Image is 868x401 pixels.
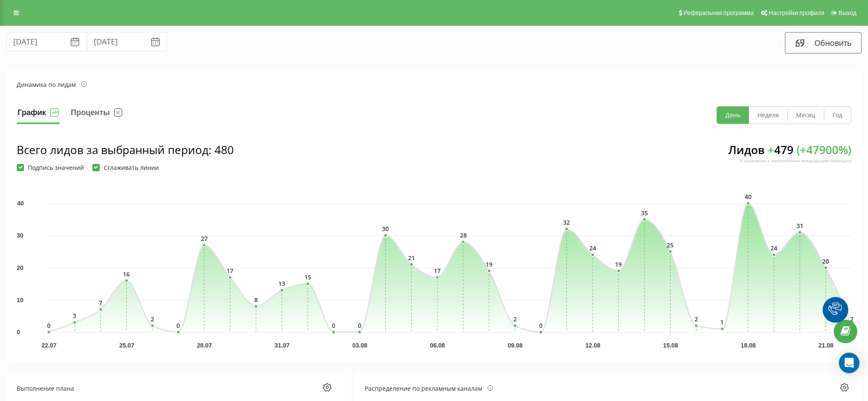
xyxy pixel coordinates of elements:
[717,107,749,124] button: День
[486,260,492,268] text: 19
[539,321,543,330] text: 0
[563,218,570,226] text: 32
[201,235,208,243] text: 27
[683,9,754,16] span: Реферальная программа
[352,342,367,349] text: 03.08
[17,200,24,207] text: 40
[304,273,311,281] text: 15
[663,342,678,349] text: 15.08
[332,321,335,330] text: 0
[667,241,674,249] text: 25
[17,80,87,89] div: Динамика по лидам
[749,107,787,124] button: Неделя
[254,296,258,304] text: 8
[92,164,159,171] label: Сглаживать линии
[615,260,622,268] text: 19
[796,142,851,157] span: ( + 47900 %)
[824,107,851,124] button: Год
[382,225,389,233] text: 30
[460,231,467,239] text: 28
[822,257,829,265] text: 20
[838,9,856,16] span: Выход
[17,264,24,271] text: 20
[17,142,234,157] div: Всего лидов за выбранный период : 480
[358,321,361,330] text: 0
[745,193,752,201] text: 40
[47,321,51,330] text: 0
[278,279,285,288] text: 13
[119,342,134,349] text: 25.07
[508,342,523,349] text: 09.08
[151,315,154,323] text: 2
[17,232,24,239] text: 30
[17,106,60,124] button: График
[728,142,851,171] div: Лидов 479
[434,267,441,275] text: 17
[42,342,57,349] text: 22.07
[818,342,833,349] text: 21.08
[430,342,445,349] text: 06.08
[770,244,777,252] text: 24
[585,342,600,349] text: 12.08
[769,9,824,16] span: Настройки профиля
[99,299,102,307] text: 7
[17,297,24,303] text: 10
[768,142,774,157] span: +
[850,315,853,323] text: 2
[641,209,648,217] text: 35
[123,270,130,278] text: 16
[741,342,756,349] text: 18.08
[728,157,851,163] div: В сравнении с аналогичным предыдущим периодом
[785,32,862,53] button: Обновить
[787,107,824,124] button: Месяц
[17,384,74,393] div: Выполнение плана
[720,318,724,326] text: 1
[839,353,859,373] div: Open Intercom Messenger
[695,315,698,323] text: 2
[513,315,517,323] text: 2
[796,222,803,230] text: 31
[274,342,289,349] text: 31.07
[408,254,415,262] text: 21
[365,384,493,393] div: Распределение по рекламным каналам
[197,342,212,349] text: 28.07
[589,244,596,252] text: 24
[17,329,20,336] text: 0
[73,312,76,320] text: 3
[17,164,84,171] label: Подпись значений
[70,106,123,124] button: Проценты
[176,321,180,330] text: 0
[227,267,233,275] text: 17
